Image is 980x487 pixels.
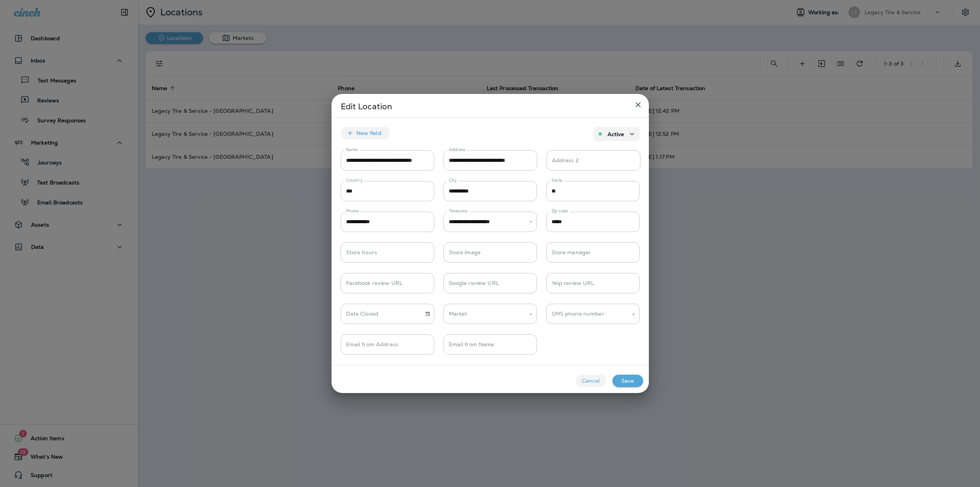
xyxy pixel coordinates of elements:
[527,311,534,318] button: Open
[356,130,381,136] p: New field
[346,208,359,214] label: Phone
[612,375,643,387] button: Save
[449,147,465,153] label: Address
[422,308,433,320] button: Choose date
[552,178,562,183] label: State
[346,178,363,183] label: Country
[593,127,640,141] button: Active
[449,178,457,183] label: City
[630,97,646,112] button: close
[341,127,391,139] button: New field
[607,131,624,137] p: Active
[346,147,358,153] label: Name
[332,94,649,118] h2: Edit Location
[576,375,606,387] button: Cancel
[630,311,637,318] button: Open
[552,208,568,214] label: Zip code
[449,208,468,214] label: Timezone
[527,219,534,225] button: Open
